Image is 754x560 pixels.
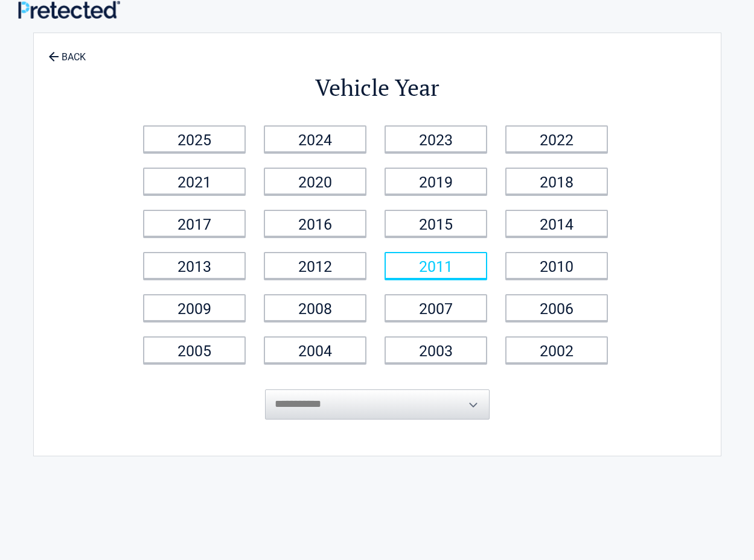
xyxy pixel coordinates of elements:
[143,168,246,195] a: 2021
[505,210,608,237] a: 2014
[385,252,487,279] a: 2011
[264,210,366,237] a: 2016
[143,125,246,153] a: 2025
[143,336,246,363] a: 2005
[46,41,88,62] a: BACK
[385,336,487,363] a: 2003
[505,294,608,321] a: 2006
[505,125,608,153] a: 2022
[264,294,366,321] a: 2008
[264,336,366,363] a: 2004
[264,125,366,153] a: 2024
[385,125,487,153] a: 2023
[505,168,608,195] a: 2018
[143,210,246,237] a: 2017
[385,168,487,195] a: 2019
[143,294,246,321] a: 2009
[505,336,608,363] a: 2002
[18,1,120,19] img: Main Logo
[505,252,608,279] a: 2010
[385,210,487,237] a: 2015
[385,294,487,321] a: 2007
[264,168,366,195] a: 2020
[136,72,619,103] h2: Vehicle Year
[264,252,366,279] a: 2012
[143,252,246,279] a: 2013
